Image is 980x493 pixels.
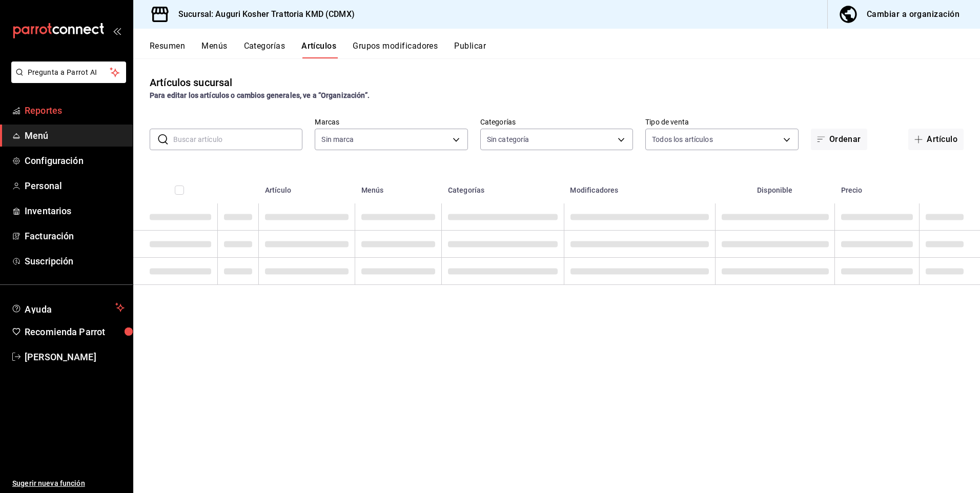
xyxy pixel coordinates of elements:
span: [PERSON_NAME] [25,350,125,364]
span: Reportes [25,104,125,117]
button: Menús [201,41,227,58]
input: Buscar artículo [173,129,302,150]
span: Todos los artículos [652,134,713,145]
button: Categorías [244,41,285,58]
button: Grupos modificadores [353,41,438,58]
button: Publicar [454,41,486,58]
button: Pregunta a Parrot AI [11,61,126,83]
span: Configuración [25,154,125,168]
span: Sugerir nueva función [12,478,125,489]
span: Menú [25,129,125,142]
span: Sin categoría [487,134,529,145]
strong: Para editar los artículos o cambios generales, ve a “Organización”. [150,91,370,99]
button: open_drawer_menu [113,27,121,35]
div: navigation tabs [150,41,980,58]
button: Artículo [908,129,964,150]
label: Tipo de venta [645,118,798,126]
button: Resumen [150,41,185,58]
span: Ayuda [25,301,111,314]
span: Inventarios [25,204,125,218]
div: Cambiar a organización [867,7,959,22]
span: Pregunta a Parrot AI [28,67,110,78]
a: Pregunta a Parrot AI [7,74,126,85]
th: Artículo [259,171,355,203]
th: Categorías [442,171,564,203]
h3: Sucursal: Auguri Kosher Trattoria KMD (CDMX) [170,8,355,20]
span: Suscripción [25,254,125,268]
span: Facturación [25,229,125,243]
th: Disponible [715,171,835,203]
th: Precio [835,171,920,203]
th: Modificadores [564,171,715,203]
div: Artículos sucursal [150,75,232,90]
button: Ordenar [811,129,867,150]
th: Menús [355,171,442,203]
span: Recomienda Parrot [25,325,125,339]
label: Categorías [480,118,633,126]
button: Artículos [301,41,336,58]
label: Marcas [315,118,467,126]
span: Sin marca [321,134,354,145]
span: Personal [25,179,125,193]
